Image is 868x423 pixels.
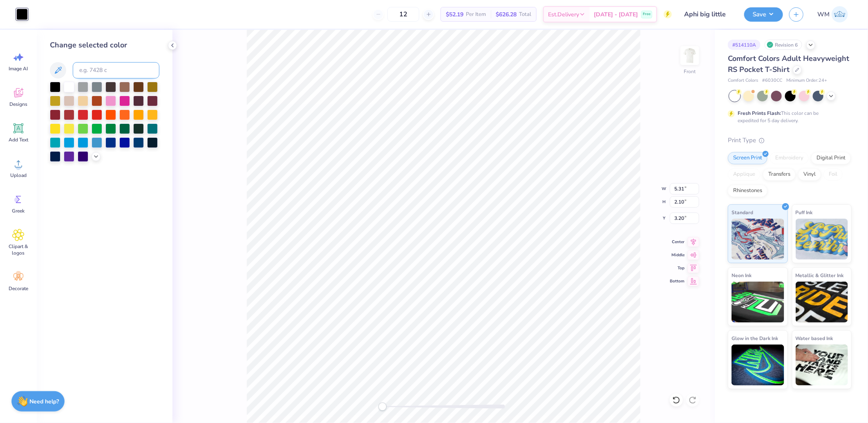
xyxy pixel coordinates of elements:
span: [DATE] - [DATE] [594,10,638,19]
img: Wilfredo Manabat [832,6,848,22]
span: Upload [10,172,27,179]
div: Rhinestones [728,185,767,197]
span: Add Text [9,137,28,143]
div: Foil [823,168,843,181]
span: Minimum Order: 24 + [786,77,827,84]
input: Untitled Design [678,6,738,22]
img: Standard [732,219,784,260]
span: Bottom [670,278,685,284]
span: Designs [9,101,27,107]
div: Screen Print [728,152,767,164]
span: Metallic & Glitter Ink [796,271,844,280]
input: – – [387,7,419,22]
div: This color can be expedited for 5 day delivery. [738,110,838,124]
img: Water based Ink [796,345,848,385]
span: Comfort Colors Adult Heavyweight RS Pocket T-Shirt [728,54,849,74]
span: # 6030CC [762,77,782,84]
span: Image AI [9,65,28,72]
div: Transfers [763,168,796,181]
img: Metallic & Glitter Ink [796,282,848,322]
img: Front [682,47,698,64]
div: Print Type [728,136,852,145]
span: Middle [670,252,685,258]
span: Total [519,10,531,19]
span: Top [670,265,685,271]
input: e.g. 7428 c [73,62,159,78]
div: Digital Print [811,152,851,164]
span: Water based Ink [796,334,833,342]
span: Puff Ink [796,208,813,217]
div: Front [684,68,696,75]
a: WM [814,6,852,22]
div: Applique [728,168,761,181]
strong: Fresh Prints Flash: [738,110,781,116]
span: Per Item [466,10,486,19]
div: Change selected color [50,40,159,51]
span: Glow in the Dark Ink [732,334,778,342]
div: Vinyl [798,168,821,181]
span: WM [817,10,830,19]
strong: Need help? [30,398,59,405]
img: Glow in the Dark Ink [732,345,784,385]
img: Puff Ink [796,219,848,260]
span: Decorate [9,285,28,292]
div: # 514110A [728,40,761,50]
span: $52.19 [446,10,463,19]
span: Est. Delivery [548,10,579,19]
div: Accessibility label [378,403,387,411]
div: Embroidery [770,152,809,164]
span: Clipart & logos [5,243,32,256]
span: Greek [12,208,25,214]
span: Comfort Colors [728,77,758,84]
span: Neon Ink [732,271,752,280]
span: $626.28 [496,10,517,19]
span: Center [670,239,685,245]
img: Neon Ink [732,282,784,322]
span: Free [643,11,651,17]
span: Standard [732,208,753,217]
button: Save [744,7,783,22]
div: Revision 6 [765,40,802,50]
